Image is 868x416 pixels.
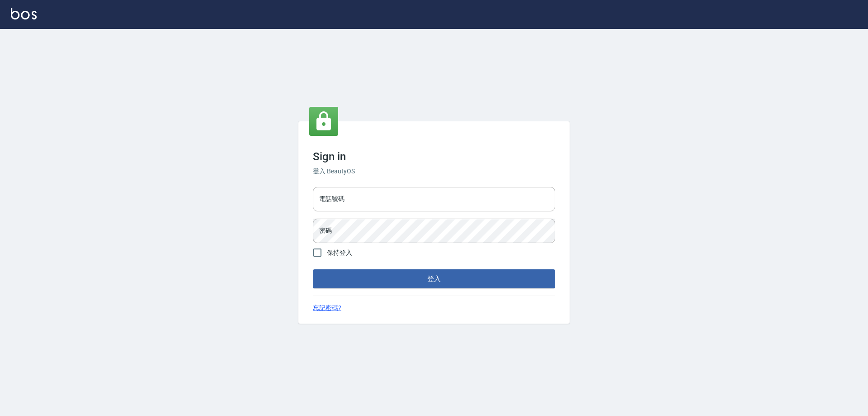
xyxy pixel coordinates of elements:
button: 登入 [313,269,555,288]
a: 忘記密碼? [313,303,341,313]
span: 保持登入 [327,248,352,258]
img: Logo [11,8,37,19]
h3: Sign in [313,150,555,163]
h6: 登入 BeautyOS [313,167,555,176]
